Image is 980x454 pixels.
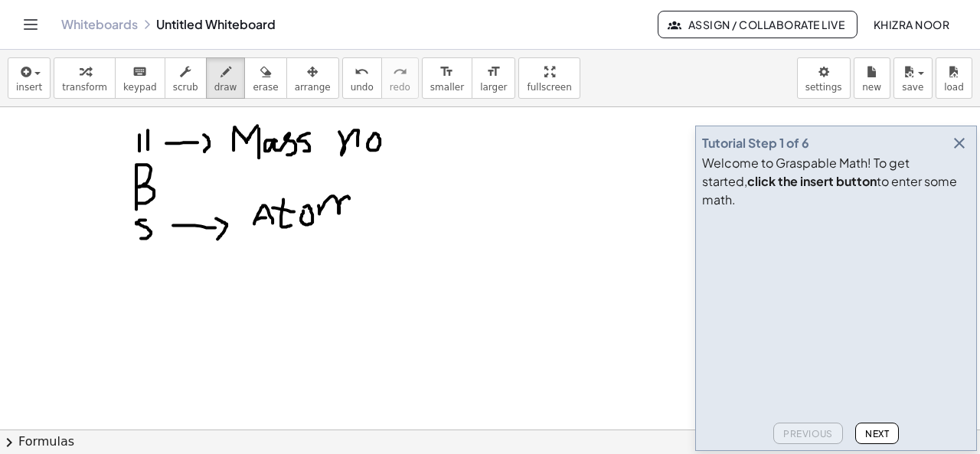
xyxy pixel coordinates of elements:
[702,134,809,152] div: Tutorial Step 1 of 6
[518,57,580,99] button: fullscreen
[16,82,42,93] span: insert
[865,428,889,439] span: Next
[430,82,464,93] span: smaller
[115,57,165,99] button: keyboardkeypad
[354,63,369,81] i: undo
[855,423,899,444] button: Next
[351,82,374,93] span: undo
[381,57,419,99] button: redoredo
[54,57,116,99] button: transform
[671,18,844,31] span: Assign / Collaborate Live
[165,57,207,99] button: scrub
[944,82,964,93] span: load
[439,63,454,81] i: format_size
[862,82,881,93] span: new
[18,12,43,37] button: Toggle navigation
[902,82,923,93] span: save
[123,82,157,93] span: keypad
[173,82,198,93] span: scrub
[472,57,515,99] button: format_sizelarger
[702,154,970,209] div: Welcome to Graspable Math! To get started, to enter some math.
[527,82,571,93] span: fullscreen
[61,17,138,32] a: Whiteboards
[797,57,851,99] button: settings
[480,82,507,93] span: larger
[342,57,382,99] button: undoundo
[854,57,890,99] button: new
[132,63,147,81] i: keyboard
[390,82,410,93] span: redo
[936,57,972,99] button: load
[206,57,246,99] button: draw
[747,173,877,189] b: click the insert button
[873,18,949,31] span: Khizra Noor
[805,82,842,93] span: settings
[244,57,286,99] button: erase
[295,82,331,93] span: arrange
[214,82,237,93] span: draw
[253,82,278,93] span: erase
[393,63,407,81] i: redo
[8,57,51,99] button: insert
[486,63,501,81] i: format_size
[861,11,962,38] button: Khizra Noor
[62,82,107,93] span: transform
[893,57,933,99] button: save
[286,57,339,99] button: arrange
[658,11,857,38] button: Assign / Collaborate Live
[422,57,472,99] button: format_sizesmaller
